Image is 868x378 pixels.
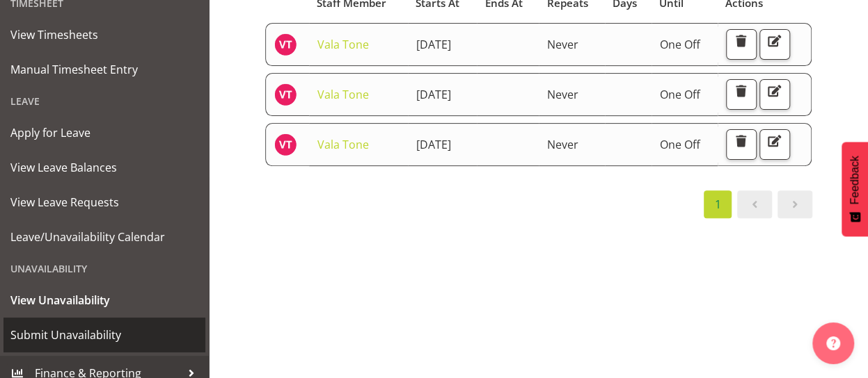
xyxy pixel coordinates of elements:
[3,150,205,185] a: View Leave Balances
[416,37,451,52] span: [DATE]
[826,336,840,350] img: help-xxl-2.png
[849,156,861,204] span: Feedback
[3,283,205,318] a: View Unavailability
[416,87,451,102] span: [DATE]
[10,157,198,178] span: View Leave Balances
[10,192,198,213] span: View Leave Requests
[10,59,198,80] span: Manual Timesheet Entry
[547,137,578,152] span: Never
[3,318,205,352] a: Submit Unavailability
[10,24,198,45] span: View Timesheets
[274,83,297,106] img: vala-tone11405.jpg
[10,122,198,143] span: Apply for Leave
[3,52,205,87] a: Manual Timesheet Entry
[3,17,205,52] a: View Timesheets
[726,129,757,160] button: Delete Unavailability
[759,129,790,160] button: Edit Unavailability
[660,87,700,102] span: One Off
[660,37,700,52] span: One Off
[274,33,297,56] img: vala-tone11405.jpg
[547,37,578,52] span: Never
[317,87,369,102] a: Vala Tone
[759,29,790,60] button: Edit Unavailability
[726,29,757,60] button: Delete Unavailability
[10,290,198,311] span: View Unavailability
[274,133,297,156] img: vala-tone11405.jpg
[759,79,790,110] button: Edit Unavailability
[10,227,198,247] span: Leave/Unavailability Calendar
[726,79,757,110] button: Delete Unavailability
[3,185,205,220] a: View Leave Requests
[3,87,205,115] div: Leave
[3,220,205,254] a: Leave/Unavailability Calendar
[3,115,205,150] a: Apply for Leave
[547,87,578,102] span: Never
[416,137,451,152] span: [DATE]
[842,142,868,236] button: Feedback - Show survey
[317,137,369,152] a: Vala Tone
[3,254,205,283] div: Unavailability
[317,37,369,52] a: Vala Tone
[660,137,700,152] span: One Off
[10,324,198,345] span: Submit Unavailability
